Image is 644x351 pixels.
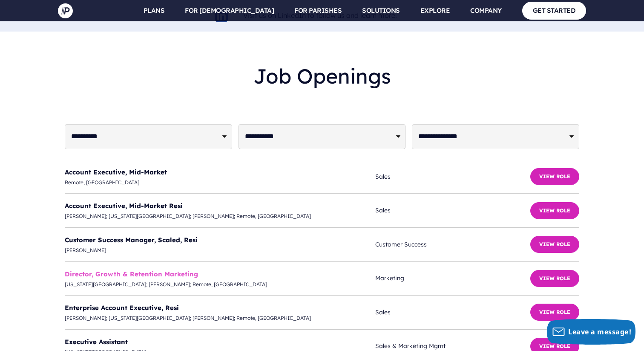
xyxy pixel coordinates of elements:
[65,280,375,289] span: [US_STATE][GEOGRAPHIC_DATA]; [PERSON_NAME]; Remote, [GEOGRAPHIC_DATA]
[65,236,198,244] a: Customer Success Manager, Scaled, Resi
[65,178,375,187] span: Remote, [GEOGRAPHIC_DATA]
[65,338,128,346] a: Executive Assistant
[65,304,179,312] a: Enterprise Account Executive, Resi
[65,57,579,95] h2: Job Openings
[375,205,530,216] span: Sales
[375,273,530,284] span: Marketing
[375,171,530,182] span: Sales
[375,307,530,318] span: Sales
[530,304,579,321] button: View Role
[547,319,635,345] button: Leave a message!
[375,239,530,250] span: Customer Success
[530,270,579,287] button: View Role
[65,202,183,210] a: Account Executive, Mid-Market Resi
[65,246,375,255] span: [PERSON_NAME]
[530,168,579,185] button: View Role
[65,212,375,221] span: [PERSON_NAME]; [US_STATE][GEOGRAPHIC_DATA]; [PERSON_NAME]; Remote, [GEOGRAPHIC_DATA]
[530,236,579,253] button: View Role
[522,2,586,19] a: GET STARTED
[530,202,579,219] button: View Role
[65,313,375,323] span: [PERSON_NAME]; [US_STATE][GEOGRAPHIC_DATA]; [PERSON_NAME]; Remote, [GEOGRAPHIC_DATA]
[568,327,631,336] span: Leave a message!
[65,168,167,176] a: Account Executive, Mid-Market
[65,270,198,278] a: Director, Growth & Retention Marketing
